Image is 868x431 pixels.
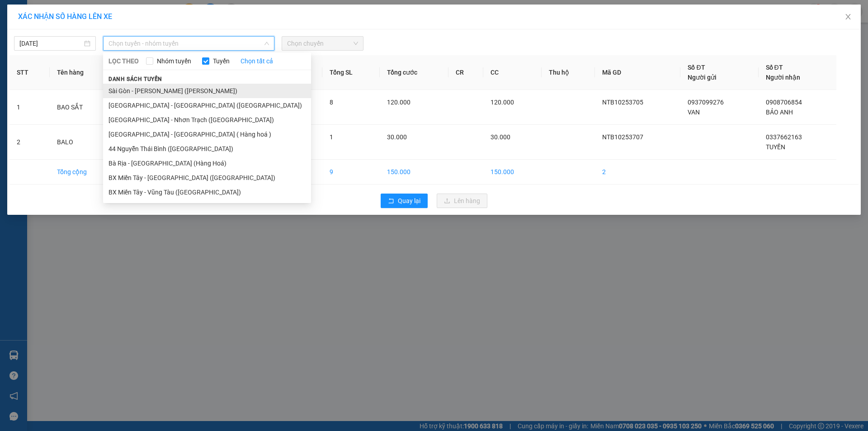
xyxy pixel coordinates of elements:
li: [GEOGRAPHIC_DATA] - [GEOGRAPHIC_DATA] ([GEOGRAPHIC_DATA]) [103,98,311,113]
span: 0337662163 [766,133,802,141]
td: 2 [9,125,50,160]
th: Mã GD [595,55,680,90]
th: STT [9,55,50,90]
span: down [264,41,269,46]
span: rollback [388,198,394,205]
td: 2 [595,160,680,185]
span: BẢO ANH [766,109,793,116]
span: Số ĐT [766,64,783,71]
span: Nhóm tuyến [153,56,195,66]
span: NTB10253705 [602,99,643,106]
th: CC [483,55,542,90]
td: BAO SẮT [50,90,118,125]
td: 1 [9,90,50,125]
th: Tổng cước [380,55,448,90]
span: 0908706854 [766,99,802,106]
th: CR [448,55,483,90]
th: Tổng SL [322,55,380,90]
span: 30.000 [387,133,407,141]
td: 150.000 [483,160,542,185]
td: Tổng cộng [50,160,118,185]
td: BALO [50,125,118,160]
li: [GEOGRAPHIC_DATA] - [GEOGRAPHIC_DATA] ( Hàng hoá ) [103,127,311,142]
li: BX Miền Tây - [GEOGRAPHIC_DATA] ([GEOGRAPHIC_DATA]) [103,171,311,185]
span: 120.000 [387,99,410,106]
span: 120.000 [491,99,514,106]
li: [GEOGRAPHIC_DATA] - Nhơn Trạch ([GEOGRAPHIC_DATA]) [103,113,311,127]
li: 44 Nguyễn Thái Bình ([GEOGRAPHIC_DATA]) [103,142,311,156]
span: TUYỀN [766,143,785,151]
span: Chọn tuyến - nhóm tuyến [108,37,269,50]
button: uploadLên hàng [437,194,487,208]
button: rollbackQuay lại [381,194,428,208]
span: NTB10253707 [602,133,643,141]
span: Quay lại [398,196,420,206]
span: Danh sách tuyến [103,75,168,83]
span: Chọn chuyến [287,37,358,50]
td: 9 [322,160,380,185]
span: 0937099276 [688,99,724,106]
li: Sài Gòn - [PERSON_NAME] ([PERSON_NAME]) [103,84,311,98]
span: 1 [330,133,333,141]
span: 30.000 [491,133,510,141]
button: Close [835,5,861,30]
span: close [844,13,852,20]
td: 150.000 [380,160,448,185]
a: Chọn tất cả [241,56,273,66]
th: Thu hộ [542,55,595,90]
span: Số ĐT [688,64,705,71]
span: Tuyến [209,56,233,66]
th: Tên hàng [50,55,118,90]
li: BX Miền Tây - Vũng Tàu ([GEOGRAPHIC_DATA]) [103,185,311,199]
li: Bà Rịa - [GEOGRAPHIC_DATA] (Hàng Hoá) [103,156,311,171]
span: LỌC THEO [108,56,139,66]
span: XÁC NHẬN SỐ HÀNG LÊN XE [18,12,112,21]
input: 13/10/2025 [19,38,82,48]
span: Người gửi [688,74,717,81]
span: 8 [330,99,333,106]
span: Người nhận [766,74,800,81]
span: VAN [688,109,700,116]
